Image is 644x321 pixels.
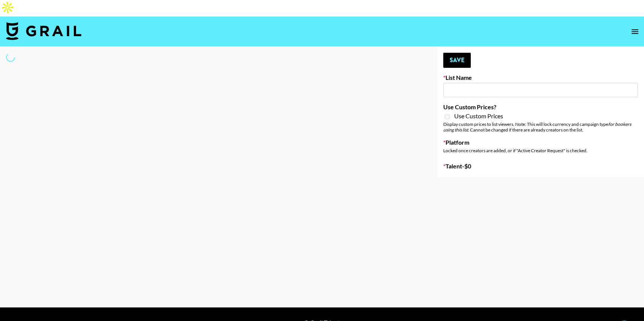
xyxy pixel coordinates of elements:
div: Display custom prices to list viewers. Note: This will lock currency and campaign type . Cannot b... [443,121,638,133]
label: Talent - $ 0 [443,162,638,170]
button: open drawer [627,24,642,39]
button: Save [443,53,471,68]
span: Use Custom Prices [454,112,503,120]
label: Use Custom Prices? [443,103,638,111]
em: for bookers using this list [443,121,631,133]
img: Grail Talent [6,22,81,40]
label: Platform [443,139,638,146]
div: Locked once creators are added, or if "Active Creator Request" is checked. [443,148,638,153]
label: List Name [443,74,638,81]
